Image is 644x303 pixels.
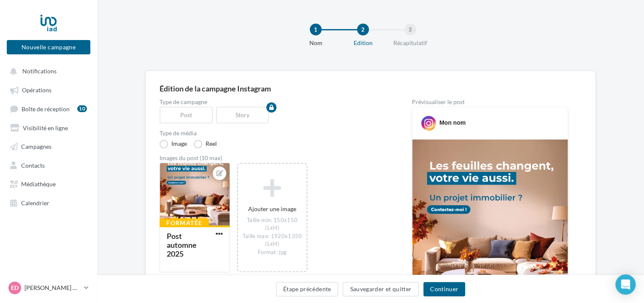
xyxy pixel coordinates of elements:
div: Récapitulatif [383,39,437,47]
div: Edition [336,39,390,47]
button: Continuer [423,282,465,296]
label: Type de média [160,130,385,136]
span: Visibilité en ligne [23,124,68,131]
div: Post automne 2025 [167,231,197,258]
div: Édition de la campagne Instagram [160,85,582,92]
div: Mon nom [439,118,465,127]
span: Boîte de réception [22,105,70,112]
a: Boîte de réception10 [5,101,92,116]
span: Calendrier [21,199,49,206]
div: Prévisualiser le post [412,99,568,105]
a: Campagnes [5,138,92,153]
a: Calendrier [5,195,92,210]
div: Formatée [160,218,209,228]
div: 1 [310,24,322,35]
div: Open Intercom Messenger [615,274,636,295]
span: Médiathèque [21,180,56,188]
button: Nouvelle campagne [7,40,90,54]
span: Opérations [22,86,51,94]
a: Visibilité en ligne [5,120,92,135]
button: Sauvegarder et quitter [343,282,419,296]
p: [PERSON_NAME] DI [PERSON_NAME] [24,284,81,292]
button: Notifications [5,63,89,78]
span: Notifications [22,67,57,75]
div: 10 [77,105,87,112]
label: Reel [194,140,217,148]
div: Nom [289,39,343,47]
div: 3 [404,24,416,35]
a: Médiathèque [5,176,92,191]
div: Images du post (10 max) [160,155,385,161]
div: 2 [357,24,369,35]
span: ED [11,284,19,292]
label: Image [160,140,187,148]
a: ED [PERSON_NAME] DI [PERSON_NAME] [7,280,90,296]
a: Contacts [5,157,92,172]
span: Campagnes [21,143,51,150]
label: Type de campagne [160,99,385,105]
a: Opérations [5,82,92,97]
span: Contacts [21,161,45,169]
button: Étape précédente [276,282,338,296]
